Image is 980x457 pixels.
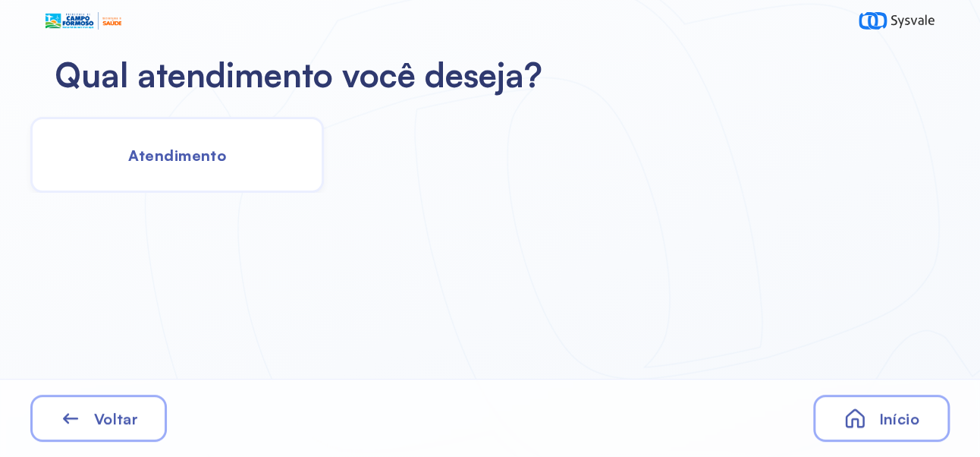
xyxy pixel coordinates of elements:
[128,146,226,165] span: Atendimento
[46,12,121,30] img: Logotipo do estabelecimento
[55,54,925,96] h2: Qual atendimento você deseja?
[859,12,934,30] img: logo-sysvale.svg
[878,409,919,428] span: Início
[94,409,138,428] span: Voltar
